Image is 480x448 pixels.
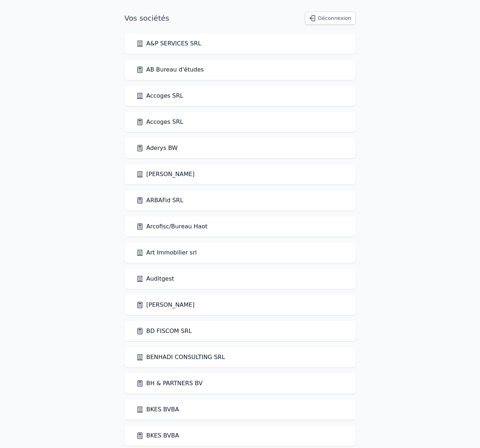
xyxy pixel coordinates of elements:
[136,274,174,283] a: Auditgest
[136,39,201,48] a: A&P SERVICES SRL
[136,353,225,362] a: BENHADI CONSULTING SRL
[136,196,183,205] a: ARBAFid SRL
[136,431,179,440] a: BKES BVBA
[305,12,355,25] button: Déconnexion
[136,91,183,100] a: Accoges SRL
[136,222,207,231] a: Arcofisc/Bureau Haot
[125,13,169,23] h1: Vos sociétés
[136,144,178,152] a: Aderys BW
[136,405,179,414] a: BKES BVBA
[136,301,195,309] a: [PERSON_NAME]
[136,327,192,335] a: BD FISCOM SRL
[136,65,204,74] a: AB Bureau d'études
[136,248,197,257] a: Art Immobilier srl
[136,379,203,388] a: BH & PARTNERS BV
[136,118,183,126] a: Accoges SRL
[136,170,195,179] a: [PERSON_NAME]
